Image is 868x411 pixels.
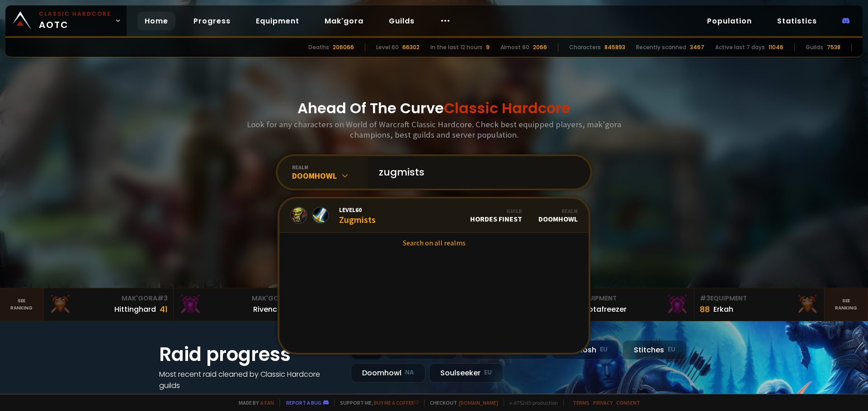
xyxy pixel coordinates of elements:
[292,171,368,181] div: Doomhowl
[333,43,354,51] div: 206066
[297,97,571,119] h1: Ahead Of The Curve
[430,43,482,51] div: In the last 12 hours
[292,164,368,171] div: realm
[827,43,840,51] div: 7538
[405,368,414,377] small: NA
[373,156,580,189] input: Search a character...
[593,399,613,406] a: Privacy
[317,12,371,30] a: Mak'gora
[233,399,274,406] span: Made by
[382,12,422,30] a: Guilds
[308,43,329,51] div: Deaths
[444,98,571,118] span: Classic Hardcore
[504,399,558,406] span: v. d752d5 - production
[616,399,640,406] a: Consent
[604,43,625,51] div: 845893
[39,10,111,32] span: AOTC
[279,233,589,253] a: Search on all realms
[49,294,168,303] div: Mak'Gora
[179,294,298,303] div: Mak'Gora
[470,208,522,223] div: Hordes Finest
[279,199,589,233] a: Level60ZugmistsGuildHordes FinestRealmDoomhowl
[700,303,710,315] div: 88
[159,340,340,369] h1: Raid progress
[700,294,819,303] div: Equipment
[39,10,111,18] small: Classic Hardcore
[286,399,321,406] a: Report a bug
[339,206,376,225] div: Zugmists
[825,288,868,321] a: Seeranking
[583,304,627,315] div: Notafreezer
[351,363,425,383] div: Doomhowl
[636,43,686,51] div: Recently scanned
[114,304,156,315] div: Hittinghard
[769,43,783,51] div: 11046
[253,304,282,315] div: Rivench
[374,399,419,406] a: Buy me a coffee
[700,294,710,303] span: # 3
[623,340,687,360] div: Stitches
[569,43,601,51] div: Characters
[137,12,175,30] a: Home
[500,43,529,51] div: Almost 60
[806,43,823,51] div: Guilds
[402,43,420,51] div: 66302
[186,12,238,30] a: Progress
[564,288,694,321] a: #2Equipment88Notafreezer
[713,304,733,315] div: Erkah
[5,5,127,36] a: Classic HardcoreAOTC
[538,208,578,214] div: Realm
[339,206,376,214] span: Level 60
[694,288,825,321] a: #3Equipment88Erkah
[486,43,490,51] div: 9
[770,12,824,30] a: Statistics
[715,43,765,51] div: Active last 7 days
[243,119,625,140] h3: Look for any characters on World of Warcraft Classic Hardcore. Check best equipped players, mak'g...
[424,399,498,406] span: Checkout
[600,345,608,354] small: EU
[552,340,619,360] div: Nek'Rosh
[570,294,689,303] div: Equipment
[249,12,307,30] a: Equipment
[160,303,168,315] div: 41
[157,294,168,303] span: # 3
[334,399,419,406] span: Support me,
[668,345,675,354] small: EU
[159,392,218,402] a: See all progress
[470,208,522,214] div: Guild
[174,288,304,321] a: Mak'Gora#2Rivench100
[533,43,547,51] div: 2066
[159,369,340,391] h4: Most recent raid cleaned by Classic Hardcore guilds
[43,288,174,321] a: Mak'Gora#3Hittinghard41
[484,368,492,377] small: EU
[260,399,274,406] a: a fan
[376,43,399,51] div: Level 60
[429,363,503,383] div: Soulseeker
[573,399,590,406] a: Terms
[538,208,578,223] div: Doomhowl
[690,43,704,51] div: 3467
[700,12,759,30] a: Population
[459,399,498,406] a: [DOMAIN_NAME]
